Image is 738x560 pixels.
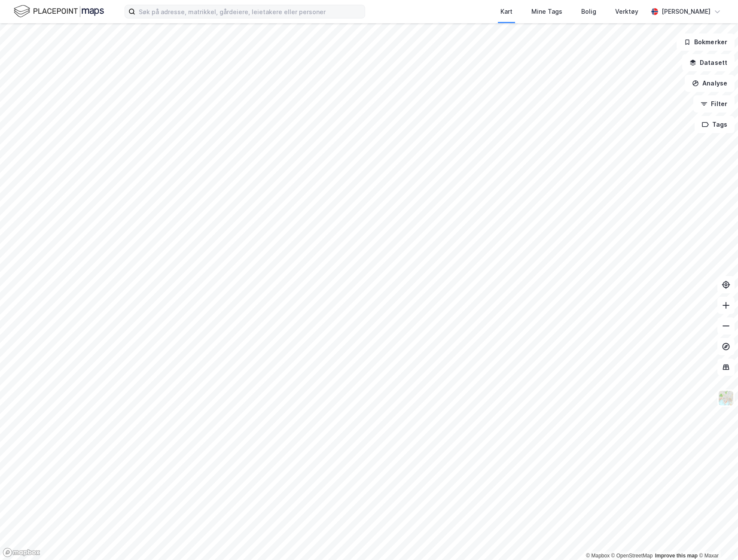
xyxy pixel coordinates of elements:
[695,519,738,560] iframe: Chat Widget
[135,5,365,18] input: Søk på adresse, matrikkel, gårdeiere, leietakere eller personer
[693,95,735,113] button: Filter
[3,548,40,557] a: Mapbox homepage
[685,75,735,92] button: Analyse
[14,4,104,19] img: logo.f888ab2527a4732fd821a326f86c7f29.svg
[586,553,610,559] a: Mapbox
[500,6,512,17] div: Kart
[655,553,698,559] a: Improve this map
[695,116,735,133] button: Tags
[662,6,711,17] div: [PERSON_NAME]
[611,553,653,559] a: OpenStreetMap
[531,6,562,17] div: Mine Tags
[677,33,735,51] button: Bokmerker
[682,54,735,71] button: Datasett
[695,519,738,560] div: Kontrollprogram for chat
[581,6,596,17] div: Bolig
[718,390,734,406] img: Z
[615,6,638,17] div: Verktøy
